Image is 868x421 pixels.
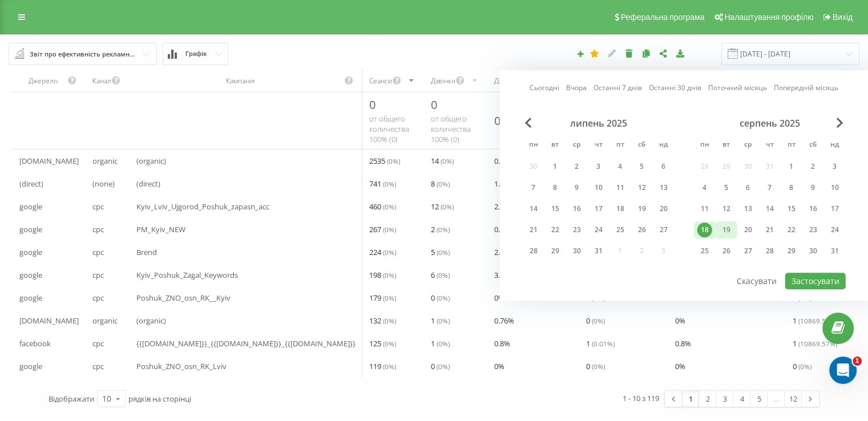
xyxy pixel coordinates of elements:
div: 24 [591,222,606,237]
span: Brend [136,245,157,259]
span: 119 [369,359,396,373]
div: 15 [784,201,799,216]
span: 132 [369,314,396,327]
div: пт 22 серп 2025 р. [781,221,802,238]
div: чт 10 лип 2025 р. [588,179,609,196]
button: Скасувати [730,273,783,289]
div: 27 [741,244,756,258]
span: ( 0 %) [383,248,396,257]
div: сб 26 лип 2025 р. [631,221,653,238]
div: чт 14 серп 2025 р. [759,200,781,217]
span: ( 0 %) [383,316,396,325]
div: 24 [827,222,842,237]
span: 1 [853,357,862,366]
div: пт 18 лип 2025 р. [609,200,631,217]
div: 11 [697,201,712,216]
abbr: п’ятниця [612,137,629,154]
div: вт 5 серп 2025 р. [716,179,737,196]
span: organic [92,314,118,327]
div: нд 13 лип 2025 р. [653,179,675,196]
abbr: понеділок [696,137,713,154]
span: ( 0.01 %) [592,339,615,348]
div: пн 11 серп 2025 р. [694,200,716,217]
span: ( 0 %) [437,339,450,348]
div: 22 [784,222,799,237]
div: пт 4 лип 2025 р. [609,158,631,175]
div: 15 [548,201,563,216]
span: [DOMAIN_NAME] [19,314,79,327]
a: 2 [699,391,716,407]
div: 11 [613,180,628,195]
span: 14 [431,154,454,168]
span: 0 [431,291,450,305]
span: cpc [92,359,104,373]
div: 18 [613,201,628,216]
div: 16 [570,201,584,216]
div: ср 16 лип 2025 р. [566,200,588,217]
span: (direct) [19,177,43,191]
div: нд 3 серп 2025 р. [824,158,846,175]
span: cpc [92,291,104,305]
span: ( 0 %) [437,362,450,371]
a: Сьогодні [530,83,559,94]
span: Графік [185,50,207,58]
div: сб 5 лип 2025 р. [631,158,653,175]
a: 4 [733,391,750,407]
abbr: четвер [761,137,778,154]
span: рядків на сторінці [128,394,191,404]
div: серпень 2025 [694,118,846,129]
div: 23 [570,222,584,237]
div: ср 23 лип 2025 р. [566,221,588,238]
div: Дзвінки [431,76,455,86]
div: пн 28 лип 2025 р. [523,242,544,260]
a: 12 [785,391,802,407]
span: Kyiv_Lviv_Ujgorod_Poshuk_zapasn_acc [136,200,269,213]
div: нд 10 серп 2025 р. [824,179,846,196]
div: пн 21 лип 2025 р. [523,221,544,238]
span: 0.8 % [494,337,510,350]
div: 25 [697,244,712,258]
div: нд 6 лип 2025 р. [653,158,675,175]
span: 0 % [494,291,504,305]
span: facebook [19,337,51,350]
div: ср 9 лип 2025 р. [566,179,588,196]
abbr: середа [568,137,586,154]
span: от общего количества 100% ( 0 ) [431,114,471,144]
i: Копіювати звіт [641,49,651,57]
div: 21 [762,222,777,237]
span: 0.55 % [494,154,514,168]
span: PM_Kyiv_NEW [136,222,185,236]
span: ( 0 %) [592,362,605,371]
div: 1 [548,159,563,174]
span: cpc [92,268,104,282]
div: 13 [741,201,756,216]
div: 1 - 10 з 119 [623,392,659,404]
div: 4 [697,180,712,195]
a: 5 [750,391,768,407]
span: (organic) [136,314,166,327]
span: 460 [369,200,396,213]
span: 0 % [675,314,685,327]
div: Кампанія [136,76,344,86]
div: вт 29 лип 2025 р. [544,242,566,260]
div: 12 [635,180,649,195]
span: (organic) [136,154,166,168]
div: вт 19 серп 2025 р. [716,221,737,238]
span: ( 10869.57 %) [798,339,837,348]
abbr: субота [805,137,822,154]
span: ( 0 %) [441,156,454,165]
abbr: п’ятниця [783,137,800,154]
div: … [768,391,785,407]
div: вт 12 серп 2025 р. [716,200,737,217]
div: пн 25 серп 2025 р. [694,242,716,260]
div: сб 19 лип 2025 р. [631,200,653,217]
span: (none) [92,177,115,191]
span: ( 0 %) [383,362,396,371]
div: 13 [656,180,671,195]
div: чт 24 лип 2025 р. [588,221,609,238]
div: 8 [548,180,563,195]
div: 26 [719,244,734,258]
span: 1 [793,314,837,327]
div: ср 20 серп 2025 р. [737,221,759,238]
i: Завантажити звіт [676,49,685,57]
